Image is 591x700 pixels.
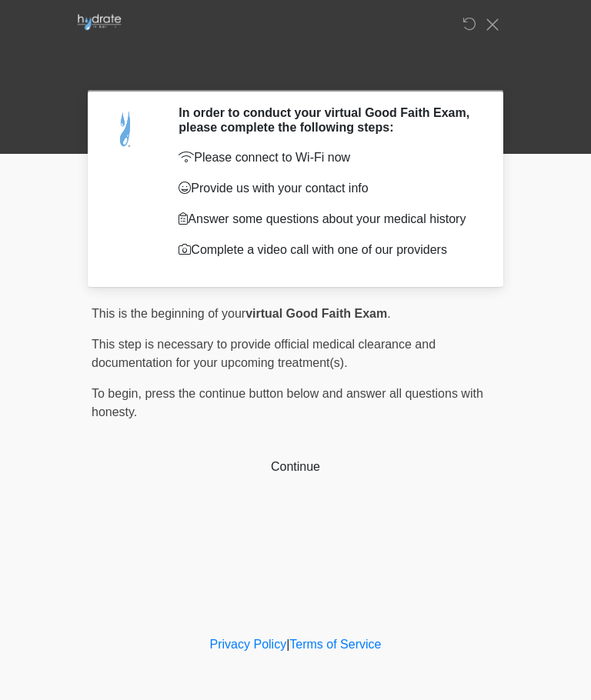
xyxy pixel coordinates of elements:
[179,241,476,259] p: Complete a video call with one of our providers
[80,55,511,84] h1: ‎ ‎ ‎ ‎
[179,179,476,198] p: Provide us with your contact info
[289,638,381,651] a: Terms of Service
[179,210,476,228] p: Answer some questions about your medical history
[179,105,476,135] h2: In order to conduct your virtual Good Faith Exam, please complete the following steps:
[103,105,149,152] img: Agent Avatar
[245,307,387,320] strong: virtual Good Faith Exam
[92,387,145,400] span: To begin,
[76,12,122,31] img: Hydrate IV Bar - Arcadia Logo
[92,307,245,320] span: This is the beginning of your
[92,387,483,418] span: press the continue button below and answer all questions with honesty.
[210,638,287,651] a: Privacy Policy
[286,638,289,651] a: |
[387,307,390,320] span: .
[92,338,436,369] span: This step is necessary to provide official medical clearance and documentation for your upcoming ...
[179,148,476,167] p: Please connect to Wi-Fi now
[92,452,499,482] button: Continue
